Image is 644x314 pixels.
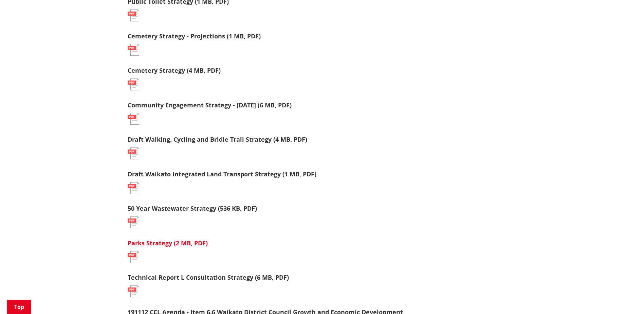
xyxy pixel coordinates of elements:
img: document-pdf.svg [128,78,139,90]
img: document-pdf.svg [128,216,139,228]
a: Cemetery Strategy (4 MB, PDF) [128,66,221,74]
a: Technical Report L Consultation Strategy (6 MB, PDF) [128,273,289,281]
img: document-pdf.svg [128,44,139,56]
img: document-pdf.svg [128,147,139,159]
img: document-pdf.svg [128,10,139,21]
a: Community Engagement Strategy - [DATE] (6 MB, PDF) [128,101,292,109]
iframe: Messenger Launcher [613,285,637,310]
img: document-pdf.svg [128,285,139,297]
a: Draft Waikato Integrated Land Transport Strategy (1 MB, PDF) [128,170,316,178]
a: Parks Strategy (2 MB, PDF) [128,239,208,247]
img: document-pdf.svg [128,182,139,194]
a: 50 Year Wastewater Strategy (536 KB, PDF) [128,204,257,212]
a: Draft Walking, Cycling and Bridle Trail Strategy (4 MB, PDF) [128,135,307,143]
a: Top [7,300,31,314]
img: document-pdf.svg [128,113,139,125]
img: document-pdf.svg [128,251,139,263]
a: Cemetery Strategy - Projections (1 MB, PDF) [128,32,261,40]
